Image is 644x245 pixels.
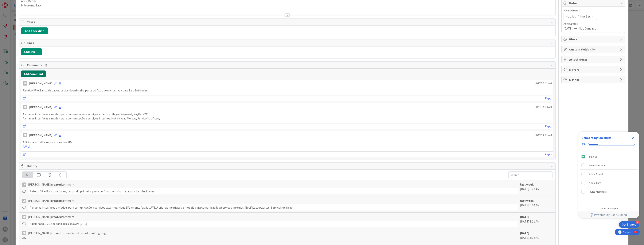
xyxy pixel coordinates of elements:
[21,3,554,8] p: Milestone: Batch
[579,26,596,31] span: Not Done Yet
[580,187,638,196] div: Invite Members is incomplete.
[28,231,106,235] span: [PERSON_NAME] this card into this column Ongoing
[21,70,46,77] button: Add Comment
[564,26,573,31] span: [DATE]
[580,152,638,161] div: Sign Up is complete.
[594,213,627,217] span: Powered by UserGuiding
[564,9,623,13] span: Planned Dates
[578,211,639,218] div: Footer
[28,221,518,227] div: Adicionado DML e repositories das SPs [URL]
[590,47,596,51] span: ( 3/4 )
[636,220,639,224] div: 4
[22,199,26,203] div: GN
[520,183,534,186] b: last week
[23,105,27,109] div: GN
[580,14,590,19] span: Not Set
[578,132,639,218] div: Checklist Container
[21,27,48,34] button: Add Checklist
[22,215,26,219] div: GN
[23,88,552,93] p: Refeito SP e Banco de dados, testando primeira parte do fluxo com chamada para List Entidades
[520,215,552,227] div: [DATE] 8:11 AM
[28,188,518,194] div: Refeito SP e Banco de dados, testando primeira parte do fluxo com chamada para List Entidades
[27,41,549,45] span: Links
[27,164,549,168] span: History
[569,47,618,52] span: Custom Fields
[27,63,549,67] span: Comments
[22,172,33,178] div: All
[619,221,639,228] div: Open Get Started checklist, remaining modules: 4
[51,199,62,203] b: created
[581,143,587,146] div: 20%
[28,198,75,203] span: [PERSON_NAME] comment
[580,161,638,170] div: Welcome Tour is incomplete.
[520,231,552,240] div: [DATE] 6:32 AM
[589,181,601,185] div: Add a Card
[23,81,27,86] div: GN
[22,183,26,187] div: GN
[536,105,552,109] span: [DATE] 5:30 AM
[22,231,26,235] div: GN
[569,77,618,82] span: Metrics
[630,135,636,141] div: Close Checklist
[545,152,552,157] a: Reply
[28,204,518,211] div: A criar as interfaces e models para comunicação a serviços externos: MegaEPayment, PayGateWS. A c...
[589,189,607,194] div: Invite Members
[545,124,552,129] a: Reply
[27,20,549,24] span: Tasks
[580,211,637,218] a: Powered by UserGuiding
[545,96,552,101] a: Reply
[566,14,576,19] span: Not Set
[600,207,618,210] div: Do not show again
[581,135,611,140] div: Onboarding Checklist
[43,63,47,67] span: ( 3 )
[578,151,639,204] div: Checklist items
[20,2,21,5] div: 2
[51,215,62,219] b: created
[536,133,552,137] span: [DATE] 8:11 AM
[564,22,623,26] span: Actual Dates
[520,215,529,219] b: [DATE]
[29,105,52,109] div: [PERSON_NAME]
[29,81,52,86] div: [PERSON_NAME]
[589,154,598,159] div: Sign Up
[23,140,552,144] p: Adicionado DML e repositories das SPs
[589,172,603,176] div: Add a Board
[23,112,552,116] p: A criar as interfaces e models para comunicação a serviços externos: MegaEPayment, PayGateWS.
[569,37,618,42] span: Block
[520,231,529,235] b: [DATE]
[28,215,75,219] span: [PERSON_NAME] comment
[589,163,605,168] div: Welcome Tour
[581,143,636,146] div: Checklist progress: 20%
[29,133,52,137] div: [PERSON_NAME]
[51,231,60,235] b: moved
[520,198,552,211] div: [DATE] 5:30 AM
[8,1,17,5] span: Support
[569,57,618,62] span: Attachments
[520,182,552,194] div: [DATE] 5:22 AM
[569,1,618,5] span: Dates
[508,171,552,178] input: Search...
[520,199,534,203] b: last week
[569,67,618,72] span: Mirrors
[21,48,42,55] button: Add Link
[51,183,62,186] b: created
[580,170,638,178] div: Add a Board is incomplete.
[580,179,638,187] div: Add a Card is incomplete.
[23,145,30,148] a: [URL]
[23,116,552,121] p: A criar as interfaces e models para comunicação a serviços internos: NotificacaoAlertas, ServicoN...
[622,223,636,227] div: Get Started
[23,133,27,137] div: GN
[536,81,552,85] span: [DATE] 5:22 AM
[28,182,75,187] span: [PERSON_NAME] comment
